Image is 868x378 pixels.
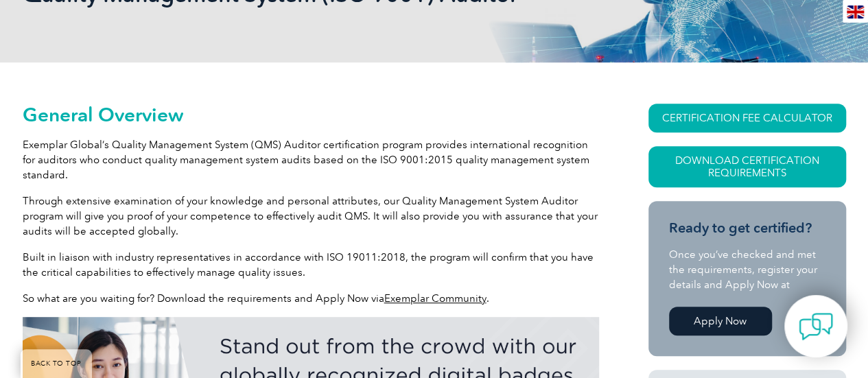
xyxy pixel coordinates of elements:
p: Once you’ve checked and met the requirements, register your details and Apply Now at [669,247,825,292]
a: BACK TO TOP [21,349,92,378]
a: Apply Now [669,307,772,335]
h3: Ready to get certified? [669,220,825,237]
a: Download Certification Requirements [648,146,846,187]
p: Through extensive examination of your knowledge and personal attributes, our Quality Management S... [23,193,599,239]
img: en [847,5,864,19]
a: Exemplar Community [384,292,486,305]
p: Built in liaison with industry representatives in accordance with ISO 19011:2018, the program wil... [23,250,599,280]
p: So what are you waiting for? Download the requirements and Apply Now via . [23,291,599,306]
h2: General Overview [23,104,599,126]
p: Exemplar Global’s Quality Management System (QMS) Auditor certification program provides internat... [23,137,599,182]
img: contact-chat.png [799,309,833,344]
a: CERTIFICATION FEE CALCULATOR [648,104,846,132]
